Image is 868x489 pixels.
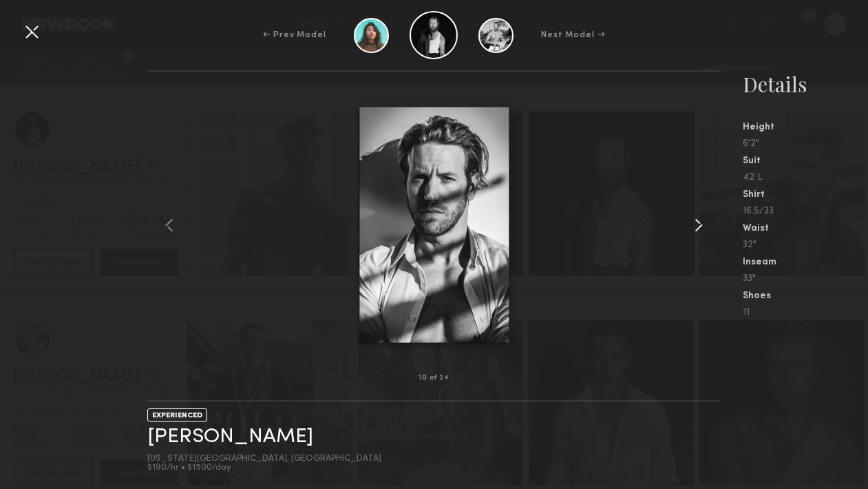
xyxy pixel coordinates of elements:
[743,70,868,98] div: Details
[147,455,381,464] div: [US_STATE][GEOGRAPHIC_DATA], [GEOGRAPHIC_DATA]
[743,139,868,149] div: 6'2"
[743,308,868,318] div: 11
[147,464,381,472] div: $190/hr • $1500/day
[743,274,868,284] div: 33"
[743,190,868,200] div: Shirt
[743,224,868,233] div: Waist
[743,123,868,132] div: Height
[743,291,868,301] div: Shoes
[743,258,868,267] div: Inseam
[743,240,868,250] div: 32"
[419,375,449,382] div: 10 of 24
[541,29,605,41] div: Next Model →
[743,156,868,166] div: Suit
[147,408,207,422] div: EXPERIENCED
[263,29,326,41] div: ← Prev Model
[147,426,313,448] a: [PERSON_NAME]
[743,207,868,216] div: 16.5/33
[743,173,868,183] div: 42 L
